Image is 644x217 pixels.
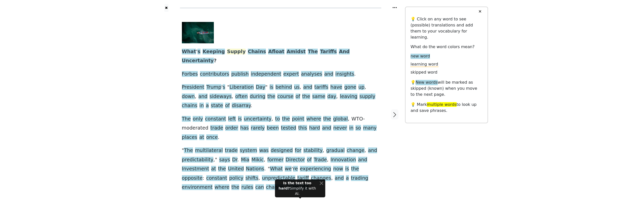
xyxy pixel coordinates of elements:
[326,147,345,154] span: gradual
[229,84,254,90] span: Liberation
[268,49,284,55] span: Afloat
[256,84,265,90] span: Day
[241,184,253,191] span: rules
[198,94,208,100] span: and
[327,157,328,163] span: ,
[295,147,301,154] span: for
[251,71,281,77] span: independent
[268,166,270,172] span: "
[232,157,237,163] span: Dr
[312,94,325,100] span: same
[333,125,347,131] span: never
[232,94,233,100] span: ,
[266,184,284,191] span: change
[210,94,232,100] span: sideways
[411,16,482,40] p: 💡 Click on any word to see (possible) translations and add them to your vocabulary for learning.
[354,71,356,77] span: .
[340,94,357,100] span: leaving
[323,116,331,122] span: the
[308,49,318,55] span: The
[182,94,195,100] span: down
[358,84,365,90] span: up
[250,94,265,100] span: during
[203,175,204,181] span: :
[314,157,327,163] span: Trade
[240,147,257,154] span: system
[475,7,485,16] button: ✕
[297,175,309,181] span: tariff
[244,116,271,122] span: uncertainty
[255,184,264,191] span: can
[218,166,226,172] span: the
[182,147,184,154] span: "
[199,134,204,141] span: at
[199,103,204,109] span: in
[223,84,225,90] span: s
[278,181,311,190] strong: Is the text too hard?
[195,147,223,154] span: multilateral
[300,166,331,172] span: experiencing
[346,175,349,181] span: a
[277,94,293,100] span: course
[246,166,264,172] span: Nations
[211,166,216,172] span: at
[195,94,196,100] span: ,
[271,116,273,122] span: ,
[228,166,244,172] span: United
[164,4,169,12] button: ✖
[347,147,365,154] span: change
[206,134,218,141] span: once
[235,94,248,100] span: often
[355,125,361,131] span: so
[349,125,354,131] span: in
[303,147,323,154] span: stability
[324,71,333,77] span: and
[281,125,296,131] span: tested
[206,84,221,90] span: Trump
[333,116,348,122] span: global
[286,157,305,163] span: Director
[193,116,203,122] span: only
[215,184,229,191] span: where
[296,94,300,100] span: of
[344,84,356,90] span: gone
[411,79,482,98] p: 💡 will be marked as skipped (known) when you move to the next page.
[314,84,329,90] span: tariffs
[348,116,349,122] span: ,
[237,157,239,163] span: .
[300,84,301,90] span: ,
[197,49,200,55] span: s
[339,49,349,55] span: And
[298,125,307,131] span: this
[251,125,265,131] span: rarely
[258,175,260,181] span: ,
[333,166,343,172] span: now
[358,157,367,163] span: and
[327,94,336,100] span: day
[307,157,312,163] span: of
[238,116,242,122] span: is
[259,147,268,154] span: was
[282,116,290,122] span: the
[275,84,292,90] span: behind
[264,157,265,163] span: ,
[182,103,197,109] span: chains
[182,175,203,181] span: opposite
[271,147,293,154] span: designed
[330,84,342,90] span: have
[267,157,284,163] span: former
[251,103,252,109] span: .
[203,49,225,55] span: Keeping
[219,157,230,163] span: says
[225,125,238,131] span: order
[345,166,349,172] span: is
[411,44,482,49] h6: What do the word colors mean?
[270,84,273,90] span: is
[302,94,310,100] span: the
[309,125,320,131] span: hard
[229,175,244,181] span: policy
[218,134,219,141] span: .
[331,175,333,181] span: ,
[221,84,223,90] span: '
